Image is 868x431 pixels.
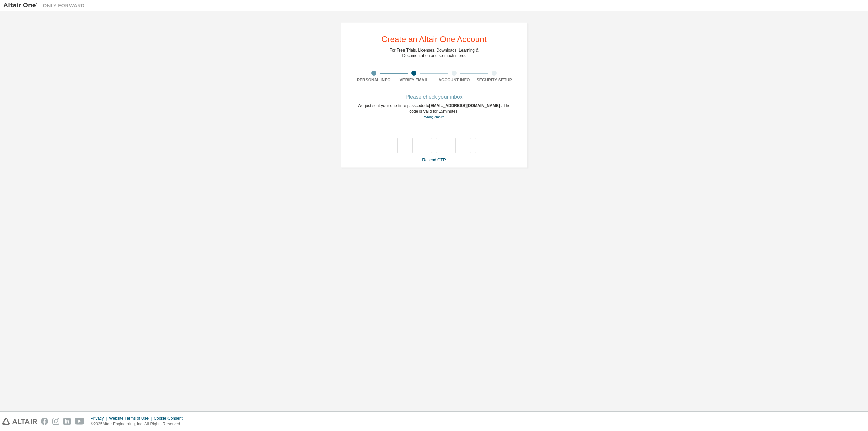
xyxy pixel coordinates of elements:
[91,421,187,427] p: © 2025 Altair Engineering, Inc. All Rights Reserved.
[424,115,444,119] a: Go back to the registration form
[354,95,514,99] div: Please check your inbox
[75,418,84,425] img: youtube.svg
[394,77,434,83] div: Verify Email
[63,418,71,425] img: linkedin.svg
[41,418,48,425] img: facebook.svg
[52,418,59,425] img: instagram.svg
[109,416,154,421] div: Website Terms of Use
[3,2,88,9] img: Altair One
[354,103,514,120] div: We just sent your one-time passcode to . The code is valid for 15 minutes.
[154,416,186,421] div: Cookie Consent
[91,416,109,421] div: Privacy
[354,77,394,83] div: Personal Info
[2,418,37,425] img: altair_logo.svg
[429,103,501,108] span: [EMAIL_ADDRESS][DOMAIN_NAME]
[422,158,446,162] a: Resend OTP
[381,35,487,43] div: Create an Altair One Account
[474,77,515,83] div: Security Setup
[390,47,479,58] div: For Free Trials, Licenses, Downloads, Learning & Documentation and so much more.
[434,77,474,83] div: Account Info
